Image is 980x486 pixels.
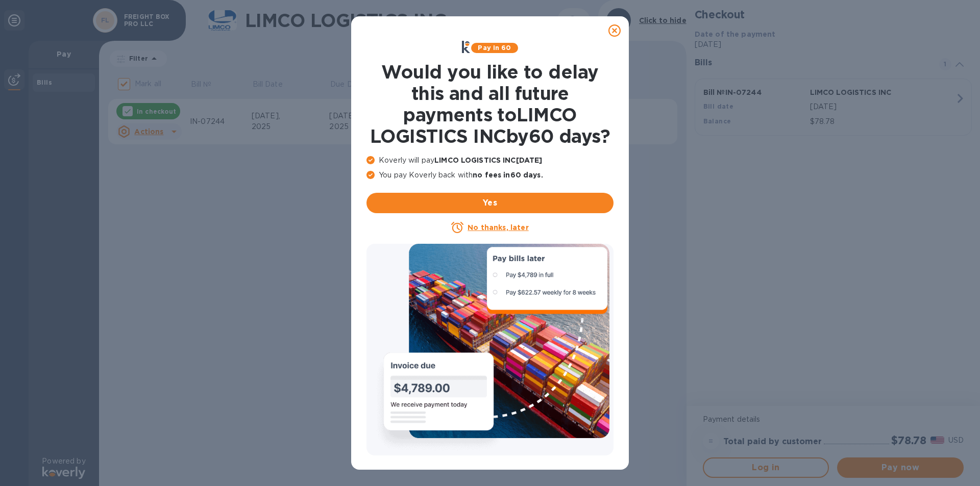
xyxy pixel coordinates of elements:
[434,156,542,164] b: LIMCO LOGISTICS INC [DATE]
[468,223,528,232] u: No thanks, later
[473,171,543,179] b: no fees in 60 days .
[366,155,614,166] p: Koverly will pay
[375,197,605,209] span: Yes
[366,170,614,181] p: You pay Koverly back with
[478,44,511,52] b: Pay in 60
[366,193,614,213] button: Yes
[366,61,614,147] h1: Would you like to delay this and all future payments to LIMCO LOGISTICS INC by 60 days ?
